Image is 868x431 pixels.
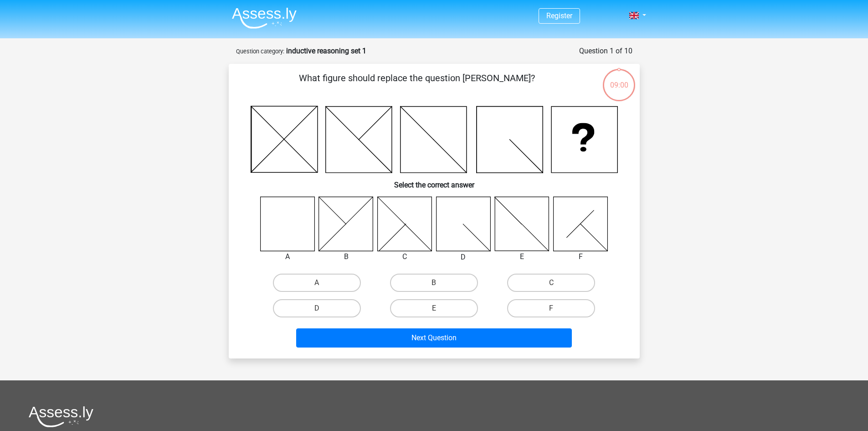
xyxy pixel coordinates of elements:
[390,299,478,317] label: E
[273,274,361,292] label: A
[312,251,380,262] div: B
[546,11,572,20] a: Register
[232,7,297,29] img: Assessly
[273,299,361,317] label: D
[236,48,284,55] small: Question category:
[243,173,625,189] h6: Select the correct answer
[390,274,478,292] label: B
[29,406,93,427] img: Assessly logo
[488,251,556,262] div: E
[546,251,615,262] div: F
[602,68,636,91] div: 09:00
[370,251,439,262] div: C
[579,46,632,57] div: Question 1 of 10
[507,299,595,317] label: F
[243,71,591,99] p: What figure should replace the question [PERSON_NAME]?
[296,328,572,348] button: Next Question
[253,251,322,262] div: A
[286,47,366,55] strong: inductive reasoning set 1
[429,252,498,263] div: D
[507,274,595,292] label: C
